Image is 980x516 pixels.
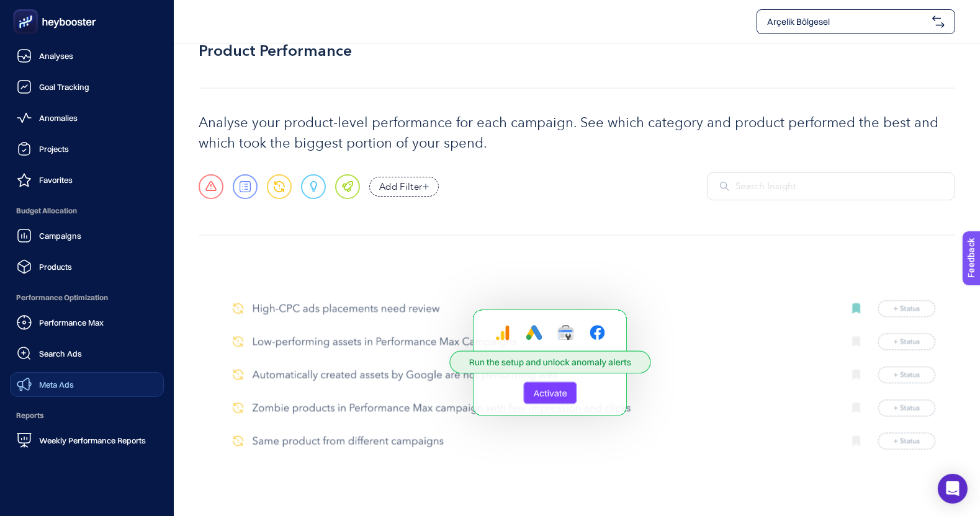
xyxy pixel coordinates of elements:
[10,310,164,335] a: Performance Max
[10,74,164,99] a: Goal Tracking
[379,180,423,194] span: Add Filter
[10,372,164,397] a: Meta Ads
[423,184,429,190] img: add filter
[10,223,164,248] a: Campaigns
[10,43,164,68] a: Analyses
[932,16,945,28] img: svg%3e
[39,380,74,389] span: Meta Ads
[39,262,72,272] span: Products
[39,51,73,61] span: Analyses
[10,403,164,428] span: Reports
[39,318,104,327] span: Performance Max
[39,349,82,358] span: Search Ads
[10,167,164,192] a: Favorites
[10,428,164,453] a: Weekly Performance Reports
[938,474,968,504] div: Open Intercom Messenger
[7,4,47,14] span: Feedback
[10,341,164,366] a: Search Ads
[39,82,89,92] span: Goal Tracking
[720,182,729,191] img: Search Insight
[217,260,937,464] img: Activate Package
[735,180,942,194] input: Search Insight
[39,144,69,154] span: Projects
[10,105,164,130] a: Anomalies
[10,198,164,223] span: Budget Allocation
[199,113,955,154] div: Analyse your product-level performance for each campaign. See which category and product performe...
[39,435,146,445] span: Weekly Performance Reports
[39,175,73,185] span: Favorites
[199,40,352,63] h1: Product Performance
[10,254,164,279] a: Products
[39,113,78,123] span: Anomalies
[10,136,164,161] a: Projects
[767,16,927,28] span: Arçelik Bölgesel
[10,285,164,310] span: Performance Optimization
[39,231,81,241] span: Campaigns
